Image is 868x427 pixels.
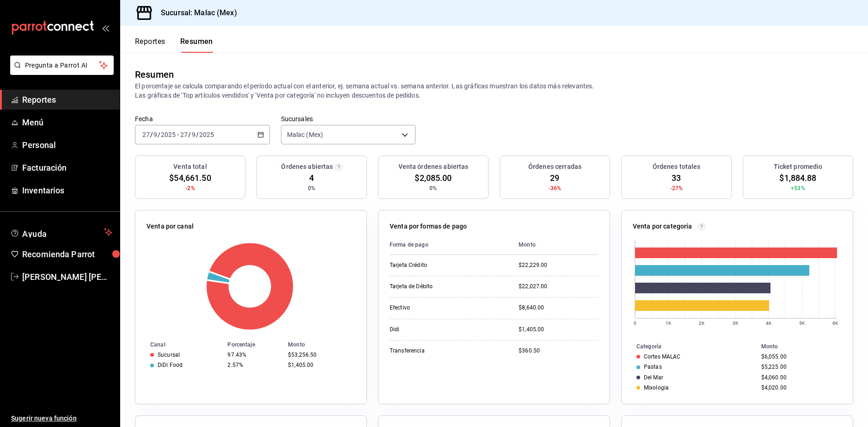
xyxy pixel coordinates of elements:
[672,172,681,184] span: 33
[832,321,838,326] text: 6K
[22,248,112,260] span: Recomienda Parrot
[135,340,224,350] th: Canal
[177,131,179,138] span: -
[6,67,114,77] a: Pregunta a Parrot AI
[180,131,188,138] input: --
[761,384,838,391] div: $4,020.00
[158,362,183,368] div: DiDi Food
[644,353,681,360] div: Cortes MALAC
[799,321,805,326] text: 5K
[390,261,482,269] div: Tarjeta Crédito
[390,222,467,231] p: Venta por formas de pago
[761,353,838,360] div: $6,055.00
[135,37,213,53] div: navigation tabs
[158,352,180,358] div: Sucursal
[733,321,739,326] text: 3K
[519,283,599,291] div: $22,027.00
[10,56,114,75] button: Pregunta a Parrot AI
[644,374,663,381] div: Del Mar
[429,184,437,192] span: 0%
[398,162,469,172] h3: Venta órdenes abiertas
[22,271,112,283] span: [PERSON_NAME] [PERSON_NAME]
[153,7,237,19] h3: Sucursal: Malac (Mex)
[135,81,853,100] p: El porcentaje se calcula comparando el período actual con el anterior, ej. semana actual vs. sema...
[22,93,112,106] span: Reportes
[22,184,112,197] span: Inventarios
[415,172,452,184] span: $2,085.00
[511,235,599,255] th: Monto
[774,162,823,172] h3: Ticket promedio
[284,340,367,350] th: Monto
[227,362,281,368] div: 2.57%
[153,131,158,138] input: --
[666,321,672,326] text: 1K
[519,347,599,355] div: $360.50
[173,162,207,172] h3: Venta total
[519,261,599,269] div: $22,229.00
[761,374,838,381] div: $4,060.00
[281,162,333,172] h3: Órdenes abiertas
[142,131,150,138] input: --
[519,304,599,312] div: $8,640.00
[549,184,562,192] span: -36%
[185,184,195,192] span: -2%
[169,172,211,184] span: $54,661.50
[22,161,112,174] span: Facturación
[22,139,112,151] span: Personal
[644,364,662,370] div: Pastas
[224,340,284,350] th: Porcentaje
[390,304,482,312] div: Efectivo
[135,116,270,122] label: Fecha
[150,131,153,138] span: /
[653,162,701,172] h3: Órdenes totales
[135,68,174,81] div: Resumen
[158,131,160,138] span: /
[791,184,805,192] span: +53%
[25,61,99,70] span: Pregunta a Parrot AI
[390,235,511,255] th: Forma de pago
[644,384,669,391] div: Mixologia
[390,326,482,334] div: Didi
[227,352,281,358] div: 97.43%
[308,184,315,192] span: 0%
[699,321,705,326] text: 2K
[758,341,853,352] th: Monto
[761,364,838,370] div: $5,225.00
[180,37,213,53] button: Resumen
[196,131,199,138] span: /
[633,222,692,231] p: Venta por categoría
[281,116,416,122] label: Sucursales
[160,131,176,138] input: ----
[135,37,165,53] button: Reportes
[188,131,191,138] span: /
[519,326,599,334] div: $1,405.00
[528,162,581,172] h3: Órdenes cerradas
[22,116,112,129] span: Menú
[288,352,352,358] div: $53,256.50
[287,130,323,139] span: Malac (Mex)
[390,347,482,355] div: Transferencia
[779,172,816,184] span: $1,884.88
[11,414,112,423] span: Sugerir nueva función
[288,362,352,368] div: $1,405.00
[634,321,636,326] text: 0
[309,172,314,184] span: 4
[622,341,758,352] th: Categoría
[22,227,100,238] span: Ayuda
[191,131,196,138] input: --
[102,24,109,31] button: open_drawer_menu
[390,283,482,291] div: Tarjeta de Débito
[199,131,214,138] input: ----
[766,321,772,326] text: 4K
[550,172,559,184] span: 29
[147,222,194,231] p: Venta por canal
[670,184,683,192] span: -27%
